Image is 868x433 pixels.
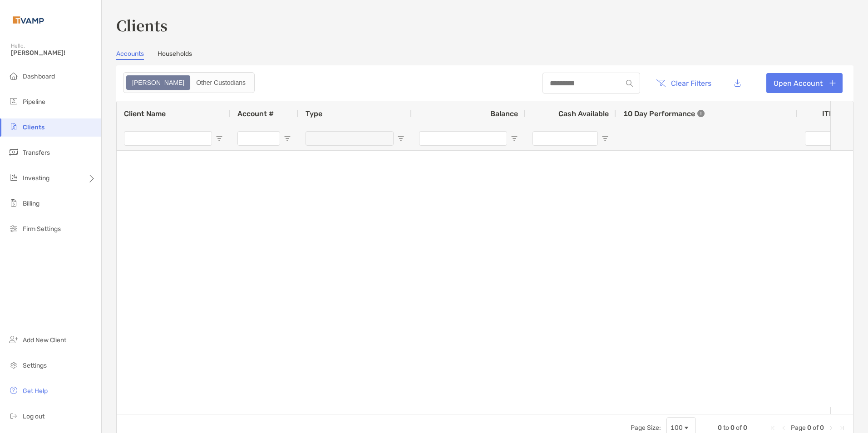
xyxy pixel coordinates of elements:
[23,336,66,344] span: Add New Client
[813,424,819,432] span: of
[8,197,19,208] img: billing icon
[419,131,507,146] input: Balance Filter Input
[8,385,19,396] img: get-help icon
[511,135,518,142] button: Open Filter Menu
[8,334,19,345] img: add_new_client icon
[533,131,598,146] input: Cash Available Filter Input
[822,109,845,118] div: ITD
[23,200,39,207] span: Billing
[8,172,19,183] img: investing icon
[158,50,192,60] a: Households
[8,359,19,370] img: settings icon
[743,424,747,432] span: 0
[237,131,280,146] input: Account # Filter Input
[736,424,742,432] span: of
[8,121,19,132] img: clients icon
[649,73,718,93] button: Clear Filters
[8,96,19,107] img: pipeline icon
[791,424,806,432] span: Page
[23,98,45,106] span: Pipeline
[490,109,518,118] span: Balance
[116,50,144,60] a: Accounts
[769,424,776,432] div: First Page
[8,147,19,157] img: transfers icon
[23,174,49,182] span: Investing
[671,424,683,432] div: 100
[807,424,811,432] span: 0
[626,80,633,87] img: input icon
[631,424,661,432] div: Page Size:
[602,135,609,142] button: Open Filter Menu
[718,424,722,432] span: 0
[237,109,274,118] span: Account #
[558,109,609,118] span: Cash Available
[23,225,61,233] span: Firm Settings
[191,76,251,89] div: Other Custodians
[116,15,853,35] h3: Clients
[828,424,835,432] div: Next Page
[216,135,223,142] button: Open Filter Menu
[11,4,46,36] img: Zoe Logo
[23,413,44,420] span: Log out
[397,135,404,142] button: Open Filter Menu
[838,424,846,432] div: Last Page
[23,73,55,80] span: Dashboard
[8,70,19,81] img: dashboard icon
[127,76,189,89] div: Zoe
[623,101,705,126] div: 10 Day Performance
[124,109,166,118] span: Client Name
[805,131,834,146] input: ITD Filter Input
[780,424,787,432] div: Previous Page
[124,131,212,146] input: Client Name Filter Input
[306,109,322,118] span: Type
[723,424,729,432] span: to
[23,149,50,157] span: Transfers
[8,410,19,421] img: logout icon
[284,135,291,142] button: Open Filter Menu
[11,49,96,57] span: [PERSON_NAME]!
[730,424,735,432] span: 0
[766,73,843,93] a: Open Account
[23,362,47,369] span: Settings
[820,424,824,432] span: 0
[23,387,48,395] span: Get Help
[8,223,19,234] img: firm-settings icon
[123,72,255,93] div: segmented control
[23,123,44,131] span: Clients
